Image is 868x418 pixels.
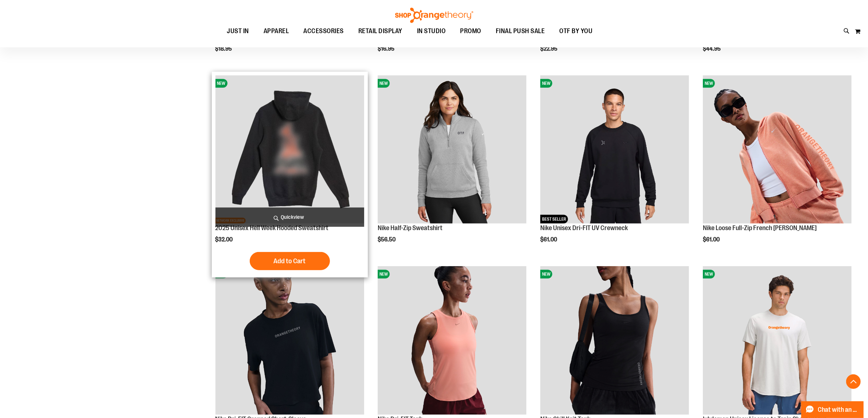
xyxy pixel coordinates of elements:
span: $18.95 [215,46,233,52]
a: IN STUDIO [410,23,453,40]
span: $32.00 [215,236,234,243]
div: product [537,72,693,262]
a: Nike Loose Full-Zip French [PERSON_NAME] [703,224,817,232]
img: lululemon Unisex License to Train Short Sleeve [703,266,852,415]
img: Nike Dri-FIT Cropped Short-Sleeve [215,266,364,415]
a: 2025 Hell Week Hooded SweatshirtNEWNETWORK EXCLUSIVE [215,75,364,225]
span: $44.95 [703,46,722,52]
a: Nike Loose Full-Zip French Terry HoodieNEW [703,75,852,225]
a: Nike Unisex Dri-FIT UV Crewneck [540,224,628,232]
span: PROMO [460,23,482,39]
a: PROMO [453,23,489,40]
a: 2025 Unisex Hell Week Hooded Sweatshirt [215,224,329,232]
span: FINAL PUSH SALE [496,23,545,39]
img: Shop Orangetheory [394,8,474,23]
a: Nike Half-Zip SweatshirtNEW [378,75,526,225]
a: Nike Half-Zip Sweatshirt [378,224,443,232]
button: Add to Cart [250,252,330,270]
a: RETAIL DISPLAY [351,23,410,40]
span: $61.00 [540,236,558,243]
span: NEW [378,270,390,279]
span: NEW [378,79,390,88]
span: RETAIL DISPLAY [358,23,402,39]
a: OTF BY YOU [552,23,600,40]
img: Nike Dri-FIT Tank [378,266,526,415]
span: Add to Cart [274,257,306,265]
div: product [699,72,855,262]
a: APPAREL [256,23,296,40]
span: OTF BY YOU [560,23,593,39]
span: NEW [540,79,552,88]
a: Nike Dri-FIT TankNEW [378,266,526,416]
span: ACCESSORIES [304,23,344,39]
a: Nike Unisex Dri-FIT UV CrewneckNEWBEST SELLER [540,75,689,225]
a: JUST IN [220,23,257,39]
div: product [374,72,530,262]
a: Nike Dri-FIT Cropped Short-SleeveNEW [215,266,364,416]
span: $56.50 [378,236,397,243]
span: BEST SELLER [540,215,568,224]
img: Nike Half-Zip Sweatshirt [378,75,526,224]
img: Nike Chill Knit Tank [540,266,689,415]
span: $16.95 [378,46,396,52]
span: $61.00 [703,236,721,243]
img: Nike Loose Full-Zip French Terry Hoodie [703,75,852,224]
a: Nike Chill Knit TankNEW [540,266,689,416]
div: product [212,72,368,278]
span: NEW [215,79,227,88]
span: NEW [540,270,552,279]
a: ACCESSORIES [296,23,351,40]
span: APPAREL [264,23,289,39]
span: $22.95 [540,46,558,52]
a: FINAL PUSH SALE [489,23,552,40]
span: NEW [703,270,715,279]
span: Chat with an Expert [818,406,859,413]
button: Chat with an Expert [801,401,864,418]
span: NEW [703,79,715,88]
button: Back To Top [846,374,861,389]
img: Nike Unisex Dri-FIT UV Crewneck [540,75,689,224]
img: 2025 Hell Week Hooded Sweatshirt [215,75,364,224]
span: IN STUDIO [417,23,446,39]
a: lululemon Unisex License to Train Short SleeveNEW [703,266,852,416]
a: Quickview [215,208,364,227]
span: JUST IN [227,23,249,39]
